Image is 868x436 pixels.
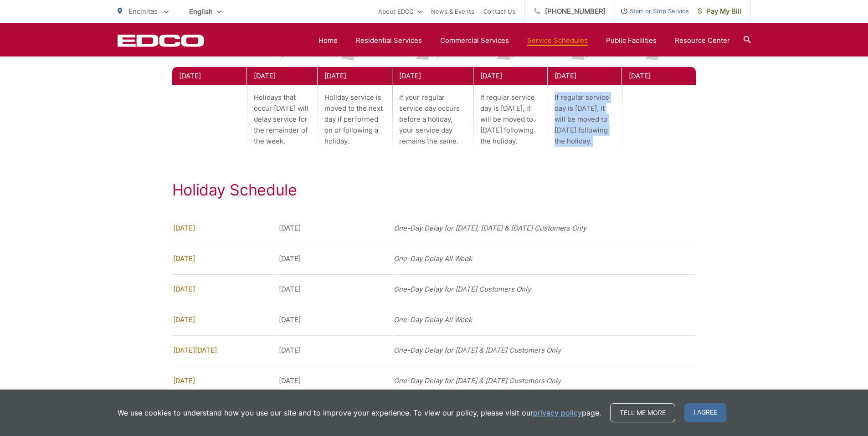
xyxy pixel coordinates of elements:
[173,366,278,395] td: [DATE]
[606,35,657,46] a: Public Facilities
[394,274,695,304] td: One-Day Delay for [DATE] Customers Only
[173,274,278,304] td: [DATE]
[173,244,278,273] td: [DATE]
[128,7,158,15] span: Encinitas
[172,181,696,199] h2: Holiday Schedule
[473,85,547,154] p: If regular service day is [DATE], it will be moved to [DATE] following the holiday.
[483,6,515,17] a: Contact Us
[279,274,393,304] td: [DATE]
[392,67,473,85] div: [DATE]
[279,244,393,273] td: [DATE]
[431,6,474,17] a: News & Events
[394,244,695,273] td: One-Day Delay All Week
[279,366,393,395] td: [DATE]
[173,214,278,243] td: [DATE]
[394,305,695,334] td: One-Day Delay All Week
[394,214,695,243] td: One-Day Delay for [DATE], [DATE] & [DATE] Customers Only
[182,4,228,20] span: English
[318,35,338,46] a: Home
[610,403,675,422] a: Tell me more
[279,335,393,365] td: [DATE]
[318,67,391,85] div: [DATE]
[698,6,741,17] span: Pay My Bill
[378,6,422,17] a: About EDCO
[533,407,582,418] a: privacy policy
[473,67,547,85] div: [DATE]
[173,305,278,334] td: [DATE]
[318,85,391,154] p: Holiday service is moved to the next day if performed on or following a holiday.
[118,34,204,47] a: EDCD logo. Return to the homepage.
[622,67,696,85] div: [DATE]
[548,67,621,85] div: [DATE]
[356,35,422,46] a: Residential Services
[173,335,278,365] td: [DATE][DATE]
[527,35,588,46] a: Service Schedules
[394,335,695,365] td: One-Day Delay for [DATE] & [DATE] Customers Only
[548,85,621,154] p: If regular service day is [DATE], it will be moved to [DATE] following the holiday.
[684,403,726,422] span: I agree
[392,85,473,154] p: If your regular service day occurs before a holiday, your service day remains the same.
[172,67,247,85] div: [DATE]
[675,35,730,46] a: Resource Center
[279,214,393,243] td: [DATE]
[279,305,393,334] td: [DATE]
[247,85,318,154] p: Holidays that occur [DATE] will delay service for the remainder of the week.
[247,67,318,85] div: [DATE]
[118,407,601,418] p: We use cookies to understand how you use our site and to improve your experience. To view our pol...
[394,366,695,395] td: One-Day Delay for [DATE] & [DATE] Customers Only
[440,35,509,46] a: Commercial Services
